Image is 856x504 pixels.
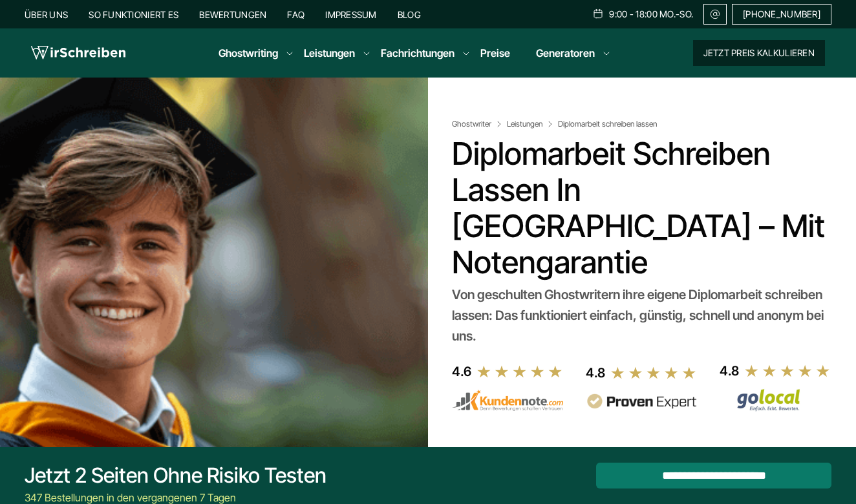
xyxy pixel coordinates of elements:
img: stars [610,366,697,380]
a: FAQ [287,9,305,20]
h1: Diplomarbeit schreiben lassen in [GEOGRAPHIC_DATA] – Mit Notengarantie [452,136,826,280]
a: [PHONE_NUMBER] [732,4,831,25]
img: kundennote [452,390,563,412]
a: Leistungen [507,119,555,129]
img: Wirschreiben Bewertungen [720,388,831,412]
div: 4.8 [586,362,605,383]
a: Blog [398,9,421,20]
img: Schedule [592,8,604,19]
a: Bewertungen [199,9,266,20]
img: stars [476,364,563,379]
span: [PHONE_NUMBER] [743,9,820,19]
span: Diplomarbeit schreiben lassen [558,119,657,129]
a: Leistungen [304,45,355,61]
a: So funktioniert es [89,9,178,20]
a: Generatoren [536,45,595,61]
button: Jetzt Preis kalkulieren [693,40,825,66]
a: Ghostwriting [219,45,278,61]
img: logo wirschreiben [31,43,125,63]
a: Fachrichtungen [381,45,455,61]
img: Email [709,9,721,19]
div: Von geschulten Ghostwritern ihre eigene Diplomarbeit schreiben lassen: Das funktioniert einfach, ... [452,284,826,346]
div: 4.8 [720,361,739,381]
a: Ghostwriter [452,119,504,129]
div: Jetzt 2 Seiten ohne Risiko testen [25,463,326,488]
a: Über uns [25,9,68,20]
a: Preise [480,47,510,59]
img: provenexpert reviews [586,394,697,410]
span: 9:00 - 18:00 Mo.-So. [609,9,693,19]
img: stars [744,364,831,378]
a: Impressum [325,9,377,20]
div: 4.6 [452,361,471,382]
